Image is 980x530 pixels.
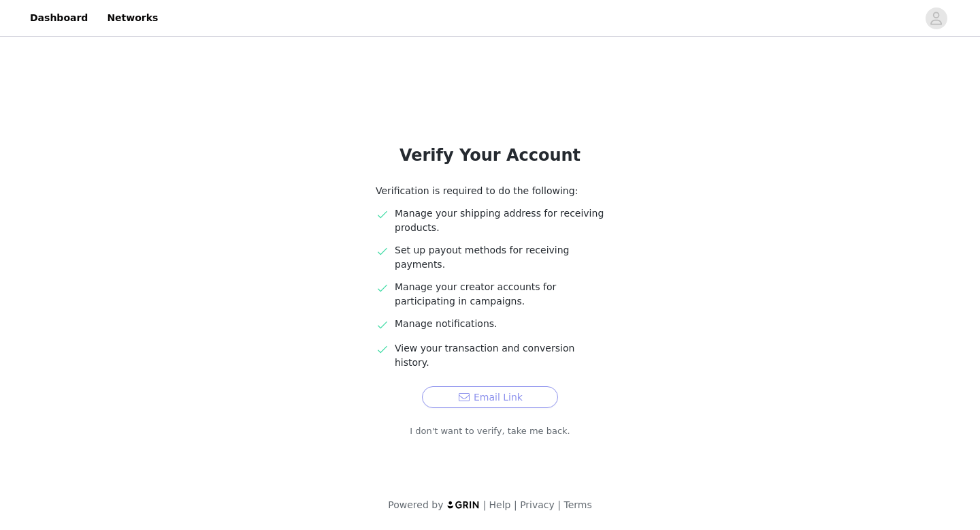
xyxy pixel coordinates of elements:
p: Manage your creator accounts for participating in campaigns. [395,280,604,309]
a: I don't want to verify, take me back. [410,424,570,438]
h1: Verify Your Account [343,143,637,168]
a: Privacy [520,499,555,510]
button: Email Link [422,386,558,408]
p: View your transaction and conversion history. [395,341,604,370]
p: Verification is required to do the following: [376,184,604,198]
span: | [514,499,517,510]
a: Help [489,499,511,510]
div: avatar [930,7,943,29]
p: Manage notifications. [395,317,604,331]
a: Dashboard [22,3,96,33]
p: Set up payout methods for receiving payments. [395,243,604,272]
a: Terms [563,499,591,510]
p: Manage your shipping address for receiving products. [395,206,604,235]
a: Networks [99,3,166,33]
span: Powered by [388,499,443,510]
img: logo [446,500,480,509]
span: | [483,499,487,510]
span: | [557,499,561,510]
